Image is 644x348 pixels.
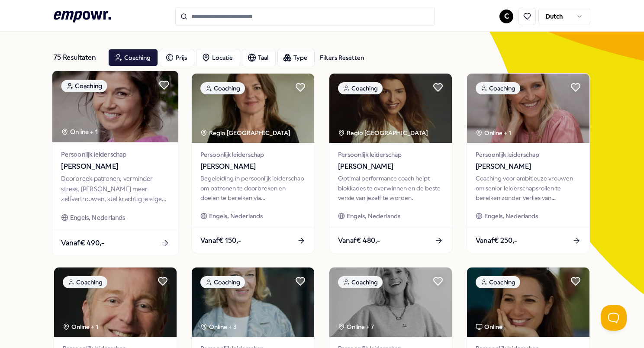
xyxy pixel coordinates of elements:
[467,73,590,253] a: package imageCoachingOnline + 1Persoonlijk leiderschap[PERSON_NAME]Coaching voor ambitieuze vrouw...
[200,235,241,246] span: Vanaf € 150,-
[338,82,383,94] div: Coaching
[200,128,292,138] div: Regio [GEOGRAPHIC_DATA]
[200,161,306,172] span: [PERSON_NAME]
[70,213,126,222] span: Engels, Nederlands
[476,235,517,246] span: Vanaf € 250,-
[54,49,101,66] div: 75 Resultaten
[196,49,240,66] button: Locatie
[61,149,169,159] span: Persoonlijk leiderschap
[61,80,107,92] div: Coaching
[61,161,169,172] span: [PERSON_NAME]
[476,82,520,94] div: Coaching
[160,49,194,66] button: Prijs
[242,49,276,66] button: Taal
[338,235,380,246] span: Vanaf € 480,-
[175,7,435,26] input: Search for products, categories or subcategories
[52,71,178,142] img: package image
[499,10,513,23] button: C
[200,150,306,159] span: Persoonlijk leiderschap
[192,267,314,337] img: package image
[63,322,98,332] div: Online + 1
[54,267,177,337] img: package image
[476,276,520,288] div: Coaching
[191,73,315,253] a: package imageCoachingRegio [GEOGRAPHIC_DATA] Persoonlijk leiderschap[PERSON_NAME]Begeleiding in p...
[200,174,306,203] div: Begeleiding in persoonlijk leiderschap om patronen te doorbreken en doelen te bereiken via bewust...
[338,276,383,288] div: Coaching
[200,82,245,94] div: Coaching
[200,276,245,288] div: Coaching
[338,322,374,332] div: Online + 7
[63,276,107,288] div: Coaching
[61,174,169,204] div: Doorbreek patronen, verminder stress, [PERSON_NAME] meer zelfvertrouwen, stel krachtig je eigen g...
[192,74,314,143] img: package image
[209,211,263,221] span: Engels, Nederlands
[200,322,237,332] div: Online + 3
[476,322,502,332] div: Online
[329,74,452,143] img: package image
[476,150,581,159] span: Persoonlijk leiderschap
[329,73,452,253] a: package imageCoachingRegio [GEOGRAPHIC_DATA] Persoonlijk leiderschap[PERSON_NAME]Optimal performa...
[476,161,581,172] span: [PERSON_NAME]
[467,74,589,143] img: package image
[61,127,97,137] div: Online + 1
[52,71,179,256] a: package imageCoachingOnline + 1Persoonlijk leiderschap[PERSON_NAME]Doorbreek patronen, verminder ...
[338,150,443,159] span: Persoonlijk leiderschap
[108,49,158,66] button: Coaching
[476,128,511,138] div: Online + 1
[329,267,452,337] img: package image
[347,211,400,221] span: Engels, Nederlands
[338,174,443,203] div: Optimal performance coach helpt blokkades te overwinnen en de beste versie van jezelf te worden.
[467,267,589,337] img: package image
[484,211,538,221] span: Engels, Nederlands
[476,174,581,203] div: Coaching voor ambitieuze vrouwen om senior leiderschapsrollen te bereiken zonder verlies van vrou...
[277,49,315,66] button: Type
[320,53,364,62] div: Filters Resetten
[338,161,443,172] span: [PERSON_NAME]
[61,237,104,248] span: Vanaf € 490,-
[601,305,627,331] iframe: Help Scout Beacon - Open
[338,128,429,138] div: Regio [GEOGRAPHIC_DATA]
